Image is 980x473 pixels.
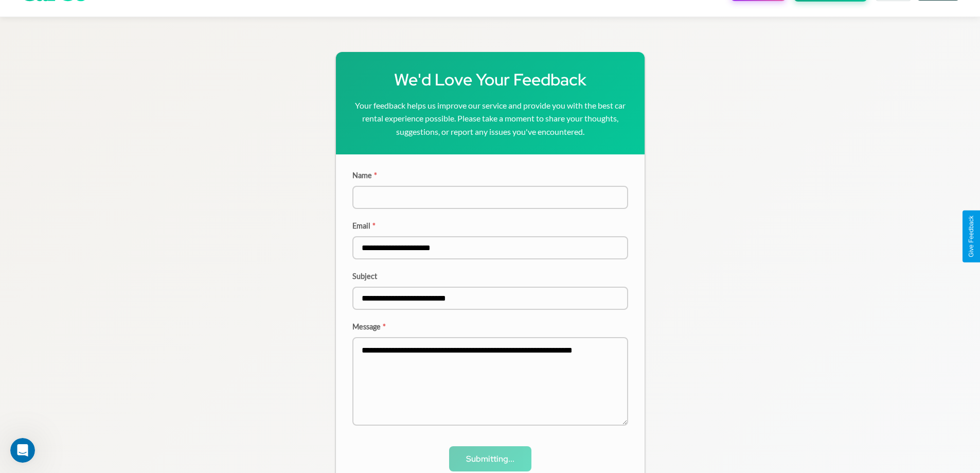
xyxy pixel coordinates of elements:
[352,221,628,230] label: Email
[352,272,628,281] label: Subject
[352,171,628,180] label: Name
[352,68,628,91] h1: We'd Love Your Feedback
[968,216,975,257] div: Give Feedback
[352,99,628,138] p: Your feedback helps us improve our service and provide you with the best car rental experience po...
[449,446,531,471] button: Submitting...
[10,438,35,463] iframe: Intercom live chat
[352,322,628,331] label: Message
